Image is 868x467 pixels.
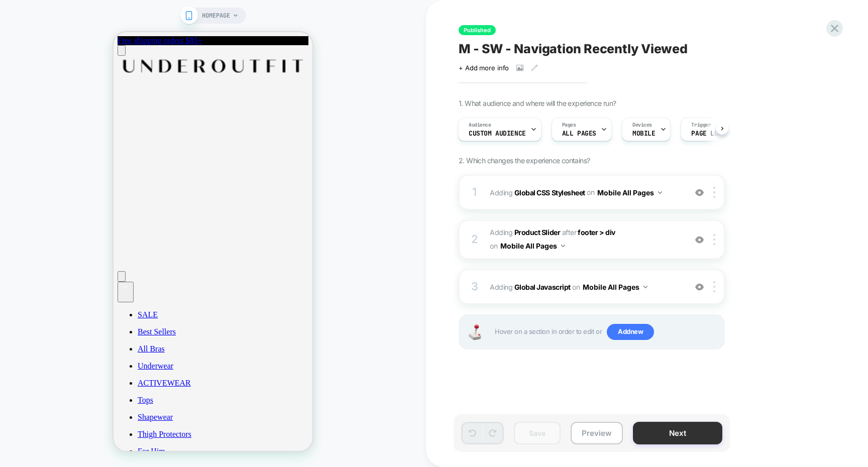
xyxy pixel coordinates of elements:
span: on [572,281,580,293]
span: M - SW - Navigation Recently Viewed [459,41,688,56]
a: Free shipping orders $85+ [4,4,89,13]
button: Preview [571,422,623,444]
a: Thigh Protectors [24,398,195,407]
button: Open menu [4,13,12,24]
span: Hover on a section in order to edit or [495,324,719,340]
a: Tops [24,364,195,373]
img: down arrow [658,191,662,194]
span: 1. What audience and where will the experience run? [459,99,616,107]
a: All Bras [24,312,195,321]
img: Joystick [465,324,485,340]
button: Mobile All Pages [500,239,565,253]
span: + Add more info [459,64,509,72]
img: close [713,281,715,292]
a: Go to account page [4,230,195,239]
b: Product Slider [514,228,560,237]
div: 3 [8,251,16,259]
button: Open cart [4,250,20,270]
img: Logo [4,24,195,44]
div: 3 [470,277,480,297]
div: 2 [470,229,480,250]
a: Best Sellers [24,295,195,304]
span: on [490,240,497,252]
span: Audience [469,122,491,129]
button: Mobile All Pages [583,280,647,294]
span: Add new [607,324,654,340]
img: down arrow [643,286,647,288]
div: 1 / 1 [4,4,203,13]
img: crossed eye [695,188,704,197]
a: Underwear [24,329,195,338]
img: crossed eye [695,283,704,291]
img: close [713,187,715,198]
span: footer > div [578,228,615,237]
button: Open search [4,239,12,250]
span: Trigger [691,122,711,129]
button: Next [633,422,722,444]
b: Global Javascript [514,283,571,291]
span: AFTER [562,228,577,237]
a: Shapewear [24,381,195,390]
span: Custom Audience [469,130,526,137]
span: 2. Which changes the experience contains? [459,156,590,165]
div: 1 [470,182,480,202]
img: close [713,234,715,245]
a: Go to homepage [4,37,195,46]
span: Devices [632,122,652,129]
span: on [587,186,594,198]
b: Global CSS Stylesheet [514,188,585,196]
img: crossed eye [695,236,704,244]
button: Save [514,422,561,444]
a: SALE [24,278,195,287]
a: For Him [24,415,195,424]
span: Adding [490,185,681,200]
span: ALL PAGES [562,130,596,137]
span: Published [459,25,496,35]
span: Adding [490,280,681,294]
a: ACTIVEWEAR [24,346,195,356]
button: Mobile All Pages [597,185,662,200]
img: down arrow [561,245,565,247]
span: Adding [490,228,560,237]
span: HOMEPAGE [202,8,230,24]
span: Pages [562,122,576,129]
span: Page Load [691,130,725,137]
span: MOBILE [632,130,655,137]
